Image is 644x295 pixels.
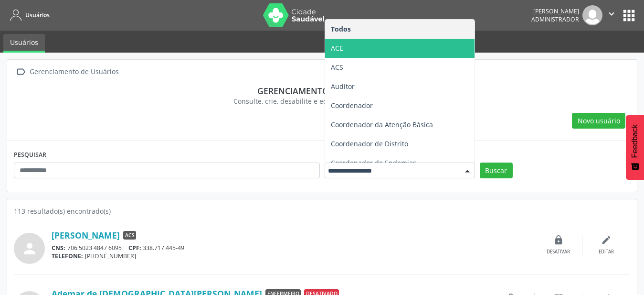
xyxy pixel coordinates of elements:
label: PESQUISAR [14,148,46,163]
div: [PERSON_NAME] [531,7,579,15]
i: person [21,240,38,257]
a: [PERSON_NAME] [52,230,120,240]
span: Novo usuário [578,116,620,126]
a: Usuários [7,7,50,23]
i: lock [553,235,564,245]
button:  [602,5,621,25]
span: CNS: [52,244,65,252]
span: Todos [331,24,351,33]
div: Gerenciamento de usuários [21,86,623,96]
span: Usuários [25,11,50,19]
span: CPF: [128,244,141,252]
span: Coordenador de Distrito [331,139,408,148]
button: Feedback - Mostrar pesquisa [626,115,644,180]
span: Administrador [531,15,579,23]
i:  [606,9,617,19]
span: Coordenador [331,101,373,110]
div: 706 5023 4847 6095 338.717.445-49 [52,244,535,252]
span: Auditor [331,82,355,91]
button: Novo usuário [572,113,625,129]
div: 113 resultado(s) encontrado(s) [14,206,630,216]
a: Usuários [3,34,45,53]
div: Gerenciamento de Usuários [28,65,120,79]
div: Desativar [547,249,570,255]
div: [PHONE_NUMBER] [52,252,535,260]
img: img [582,5,602,25]
span: TELEFONE: [52,252,83,260]
i:  [14,65,28,79]
span: Coordenador da Atenção Básica [331,120,433,129]
div: Consulte, crie, desabilite e edite os usuários do sistema [21,96,623,106]
span: Feedback [631,124,639,158]
span: Coordenador de Endemias [331,158,416,167]
span: ACS [331,63,343,72]
button: Buscar [480,163,513,179]
span: ACS [123,231,136,240]
span: ACE [331,44,343,53]
button: apps [621,7,637,24]
i: edit [601,235,612,245]
a:  Gerenciamento de Usuários [14,65,120,79]
div: Editar [599,249,614,255]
